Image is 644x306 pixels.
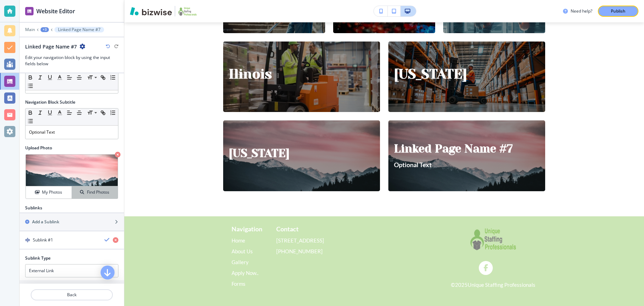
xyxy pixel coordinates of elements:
[394,161,513,170] h3: Optional Text
[229,147,290,160] p: [US_STATE]
[20,213,124,231] button: Add a Sublink
[25,154,118,199] div: My PhotosFind Photos
[87,189,109,195] h4: Find Photos
[25,255,51,261] h2: Sublink Type
[29,129,115,135] p: Optional Text
[26,186,72,199] button: My Photos
[571,8,592,14] h3: Need help?
[229,66,272,82] strong: Ilinois
[232,235,259,246] p: Home
[394,66,467,82] strong: [US_STATE]
[29,268,54,274] h4: External Link
[25,43,77,50] h2: Linked Page Name #7
[25,283,50,289] h2: Sublink Text
[25,99,75,105] h2: Navigation Block Subtitle
[479,261,493,275] a: Social media account for Facebook
[25,238,30,242] img: Drag
[31,292,112,298] p: Back
[394,142,513,156] h2: Linked Page Name #7
[36,7,75,15] h2: Website Editor
[598,6,638,17] button: Publish
[42,189,62,195] h4: My Photos
[58,27,101,32] p: Linked Page Name #7
[232,246,259,257] p: About Us
[276,225,299,234] h3: Contact
[25,205,42,211] h2: Sublinks
[232,257,259,268] p: Gallery
[130,7,172,15] img: Bizwise Logo
[25,27,35,32] button: Main
[455,281,468,289] p: 2025
[32,219,59,225] h2: Add a Sublink
[451,281,455,289] p: ©
[276,238,324,243] p: [STREET_ADDRESS]
[232,268,259,278] p: Apply Now..
[41,27,49,32] button: +3
[178,6,197,17] img: Your Logo
[232,278,259,289] p: Forms
[72,186,118,199] button: Find Photos
[25,54,118,67] h3: Edit your navigation block by using the input fields below
[232,225,262,234] h3: Navigation
[31,289,113,300] button: Back
[25,145,118,151] h2: Upload Photo
[468,281,535,289] p: Unique Staffing Professionals
[54,27,104,32] button: Linked Page Name #7
[25,7,34,15] img: editor icon
[33,237,53,243] h4: Sublink #1
[20,231,124,249] button: DragSublink #1
[449,225,537,253] img: Unique Staffing Professionals
[276,246,324,257] a: [PHONE_NUMBER]
[611,8,625,14] p: Publish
